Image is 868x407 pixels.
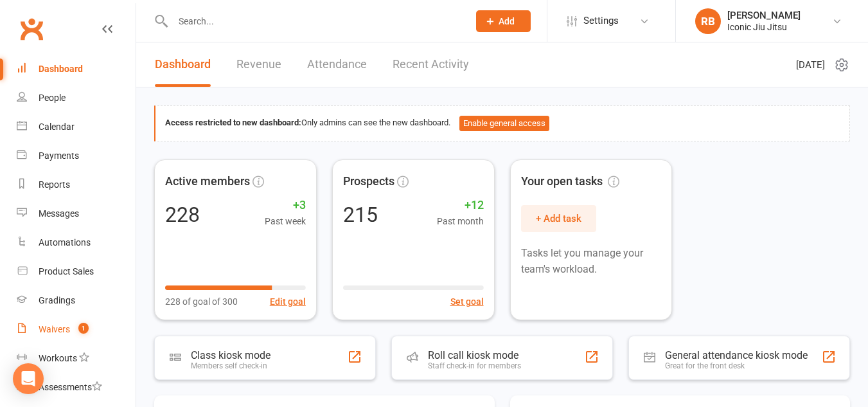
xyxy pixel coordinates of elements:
[39,237,91,248] div: Automations
[476,10,531,32] button: Add
[796,57,825,73] span: [DATE]
[39,266,94,276] div: Product Sales
[437,196,484,215] span: +12
[583,6,619,35] span: Settings
[165,204,200,225] div: 228
[437,214,484,228] span: Past month
[39,295,75,305] div: Gradings
[39,179,70,190] div: Reports
[78,323,89,334] span: 1
[39,353,77,363] div: Workouts
[521,205,596,232] button: + Add task
[17,344,136,373] a: Workouts
[499,16,515,26] span: Add
[428,361,521,370] div: Staff check-in for members
[39,324,70,334] div: Waivers
[17,373,136,402] a: Assessments
[450,294,484,309] button: Set goal
[665,349,808,361] div: General attendance kiosk mode
[39,208,79,219] div: Messages
[236,42,281,87] a: Revenue
[17,141,136,170] a: Payments
[17,315,136,344] a: Waivers 1
[17,113,136,141] a: Calendar
[39,122,75,132] div: Calendar
[17,228,136,257] a: Automations
[39,382,102,392] div: Assessments
[165,294,238,309] span: 228 of goal of 300
[165,172,250,191] span: Active members
[39,150,79,161] div: Payments
[13,363,44,394] div: Open Intercom Messenger
[165,118,301,127] strong: Access restricted to new dashboard:
[727,21,801,33] div: Iconic Jiu Jitsu
[17,55,136,84] a: Dashboard
[191,361,270,370] div: Members self check-in
[459,116,549,131] button: Enable general access
[695,8,721,34] div: RB
[39,64,83,74] div: Dashboard
[428,349,521,361] div: Roll call kiosk mode
[165,116,840,131] div: Only admins can see the new dashboard.
[521,245,662,278] p: Tasks let you manage your team's workload.
[665,361,808,370] div: Great for the front desk
[15,13,48,45] a: Clubworx
[265,196,306,215] span: +3
[17,84,136,113] a: People
[155,42,211,87] a: Dashboard
[17,199,136,228] a: Messages
[393,42,469,87] a: Recent Activity
[270,294,306,309] button: Edit goal
[17,170,136,199] a: Reports
[169,12,459,30] input: Search...
[521,172,619,191] span: Your open tasks
[191,349,270,361] div: Class kiosk mode
[343,204,378,225] div: 215
[17,286,136,315] a: Gradings
[17,257,136,286] a: Product Sales
[343,172,394,191] span: Prospects
[727,10,801,21] div: [PERSON_NAME]
[39,93,66,103] div: People
[265,214,306,228] span: Past week
[307,42,367,87] a: Attendance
